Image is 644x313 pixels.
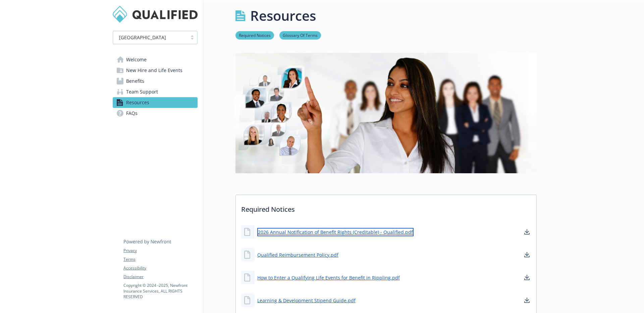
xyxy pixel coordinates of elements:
[123,265,197,271] a: Accessibility
[113,86,198,97] a: Team Support
[113,76,198,86] a: Benefits
[126,65,182,76] span: New Hire and Life Events
[119,34,166,41] span: [GEOGRAPHIC_DATA]
[523,228,531,236] a: download document
[113,108,198,119] a: FAQs
[123,248,197,254] a: Privacy
[126,54,147,65] span: Welcome
[113,97,198,108] a: Resources
[279,32,321,38] a: Glossary Of Terms
[113,65,198,76] a: New Hire and Life Events
[126,86,158,97] span: Team Support
[257,297,356,304] a: Learning & Development Stipend Guide.pdf
[123,256,197,262] a: Terms
[235,53,537,173] img: resources page banner
[523,273,531,281] a: download document
[235,32,274,38] a: Required Notices
[257,274,400,281] a: How to Enter a Qualifying Life Events for Benefit in Rippling.pdf
[236,195,536,220] p: Required Notices
[523,296,531,304] a: download document
[250,6,316,26] h1: Resources
[523,251,531,259] a: download document
[116,34,184,41] span: [GEOGRAPHIC_DATA]
[126,97,149,108] span: Resources
[123,283,197,300] p: Copyright © 2024 - 2025 , Newfront Insurance Services, ALL RIGHTS RESERVED
[113,54,198,65] a: Welcome
[257,228,414,236] a: 2026 Annual Notification of Benefit Rights (Creditable) - Qualified.pdf
[126,76,144,86] span: Benefits
[126,108,138,119] span: FAQs
[123,274,197,280] a: Disclaimer
[257,251,338,258] a: Qualified Reimbursement Policy.pdf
